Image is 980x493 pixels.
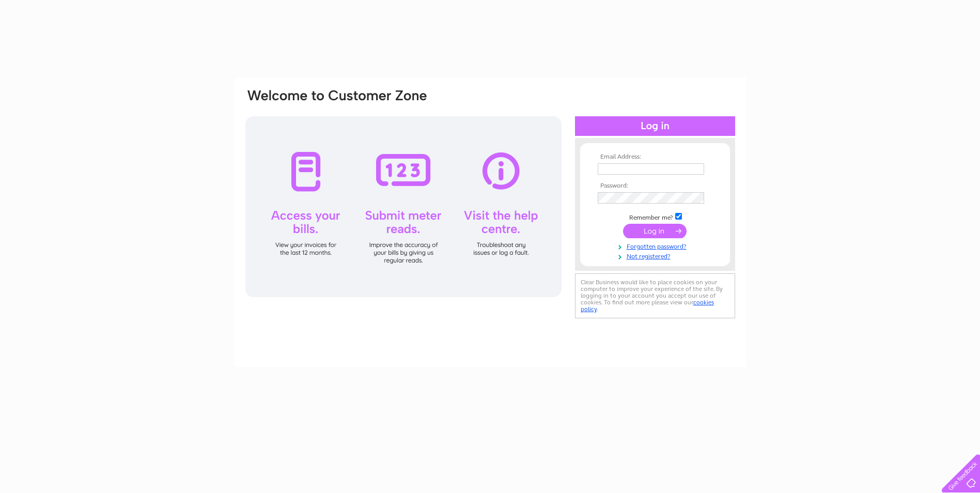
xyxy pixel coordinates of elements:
[595,182,715,190] th: Password:
[595,211,715,222] td: Remember me?
[575,273,735,318] div: Clear Business would like to place cookies on your computer to improve your experience of the sit...
[581,299,714,313] a: cookies policy
[623,224,687,238] input: Submit
[595,153,715,161] th: Email Address:
[598,251,715,260] a: Not registered?
[598,241,715,251] a: Forgotten password?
